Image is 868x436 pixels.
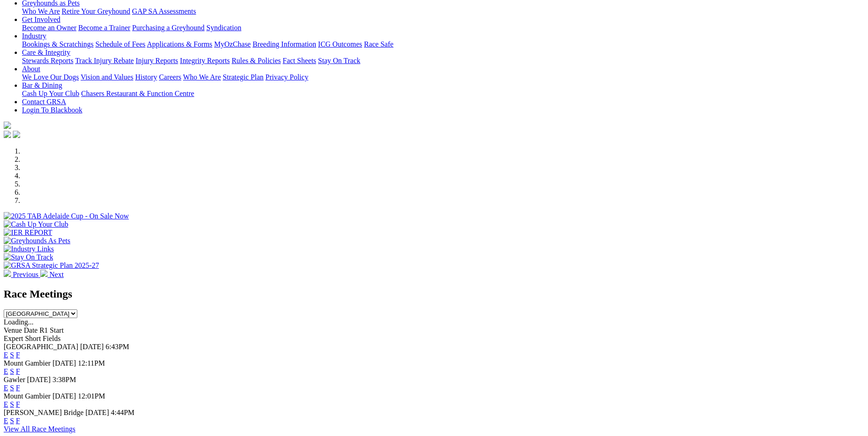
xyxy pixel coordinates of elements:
[24,326,38,334] span: Date
[253,40,316,48] a: Breeding Information
[22,73,864,81] div: About
[43,335,60,342] span: Fields
[16,400,20,408] a: F
[4,131,11,138] img: facebook.svg
[16,367,20,375] a: F
[22,16,60,23] a: Get Involved
[22,40,93,48] a: Bookings & Scratchings
[13,271,38,278] span: Previous
[53,392,76,400] span: [DATE]
[4,237,70,245] img: Greyhounds As Pets
[4,318,33,326] span: Loading...
[78,392,105,400] span: 12:01PM
[81,73,133,81] a: Vision and Values
[4,425,75,433] a: View All Race Meetings
[4,359,51,367] span: Mount Gambier
[4,409,84,416] span: [PERSON_NAME] Bridge
[22,57,864,65] div: Care & Integrity
[183,73,221,81] a: Who We Are
[16,351,20,359] a: F
[4,122,11,129] img: logo-grsa-white.png
[4,270,11,277] img: chevron-left-pager-white.svg
[80,343,104,351] span: [DATE]
[4,400,8,408] a: E
[4,335,23,342] span: Expert
[214,40,251,48] a: MyOzChase
[10,384,14,392] a: S
[16,417,20,425] a: F
[22,24,864,32] div: Get Involved
[4,229,52,237] img: IER REPORT
[22,73,79,81] a: We Love Our Dogs
[22,81,62,89] a: Bar & Dining
[10,417,14,425] a: S
[22,7,60,15] a: Who We Are
[22,40,864,48] div: Industry
[4,376,25,383] span: Gawler
[75,57,134,64] a: Track Injury Rebate
[40,270,48,277] img: chevron-right-pager-white.svg
[132,7,196,15] a: GAP SA Assessments
[265,73,308,81] a: Privacy Policy
[147,40,212,48] a: Applications & Forms
[4,253,53,261] img: Stay On Track
[22,32,46,40] a: Industry
[22,106,82,114] a: Login To Blackbook
[159,73,181,81] a: Careers
[4,384,8,392] a: E
[53,359,76,367] span: [DATE]
[364,40,393,48] a: Race Safe
[22,7,864,16] div: Greyhounds as Pets
[318,40,362,48] a: ICG Outcomes
[4,326,22,334] span: Venue
[4,367,8,375] a: E
[318,57,360,64] a: Stay On Track
[22,65,40,73] a: About
[10,400,14,408] a: S
[206,24,241,32] a: Syndication
[135,73,157,81] a: History
[78,359,105,367] span: 12:11PM
[49,271,64,278] span: Next
[22,90,79,97] a: Cash Up Your Club
[223,73,264,81] a: Strategic Plan
[4,271,40,278] a: Previous
[22,48,70,56] a: Care & Integrity
[106,343,129,351] span: 6:43PM
[13,131,20,138] img: twitter.svg
[95,40,145,48] a: Schedule of Fees
[135,57,178,64] a: Injury Reports
[111,409,135,416] span: 4:44PM
[180,57,230,64] a: Integrity Reports
[86,409,109,416] span: [DATE]
[4,351,8,359] a: E
[16,384,20,392] a: F
[4,261,99,270] img: GRSA Strategic Plan 2025-27
[78,24,130,32] a: Become a Trainer
[4,288,864,300] h2: Race Meetings
[10,367,14,375] a: S
[4,417,8,425] a: E
[4,392,51,400] span: Mount Gambier
[4,245,54,253] img: Industry Links
[27,376,51,383] span: [DATE]
[283,57,316,64] a: Fact Sheets
[4,220,68,229] img: Cash Up Your Club
[232,57,281,64] a: Rules & Policies
[40,271,64,278] a: Next
[132,24,205,32] a: Purchasing a Greyhound
[62,7,130,15] a: Retire Your Greyhound
[22,98,66,106] a: Contact GRSA
[22,57,73,64] a: Stewards Reports
[25,335,41,342] span: Short
[39,326,64,334] span: R1 Start
[53,376,76,383] span: 3:38PM
[22,90,864,98] div: Bar & Dining
[22,24,76,32] a: Become an Owner
[10,351,14,359] a: S
[4,212,129,220] img: 2025 TAB Adelaide Cup - On Sale Now
[81,90,194,97] a: Chasers Restaurant & Function Centre
[4,343,78,351] span: [GEOGRAPHIC_DATA]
